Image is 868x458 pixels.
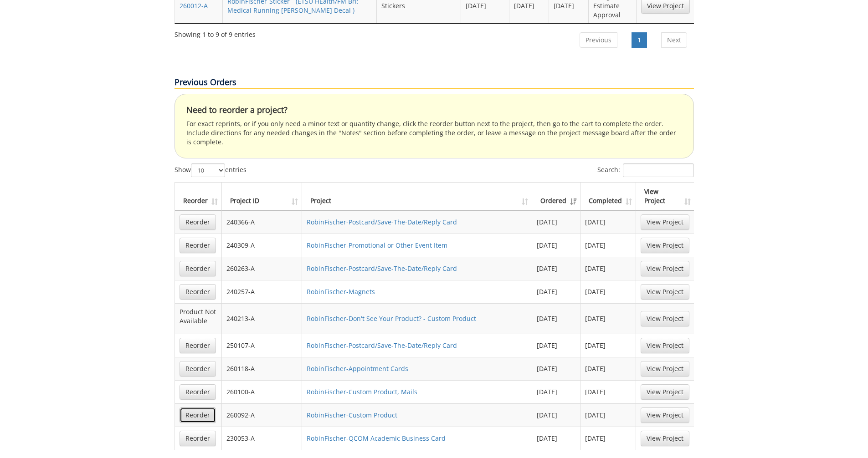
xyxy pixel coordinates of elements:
a: Reorder [180,238,216,253]
a: View Project [641,311,689,326]
td: [DATE] [532,257,580,280]
a: View Project [641,284,689,300]
th: Ordered: activate to sort column ascending [532,183,580,210]
td: 260118-A [222,357,302,380]
th: Project ID: activate to sort column ascending [222,183,302,210]
select: Showentries [191,163,225,177]
td: 240257-A [222,280,302,303]
a: View Project [641,431,689,446]
td: [DATE] [580,334,636,357]
td: [DATE] [532,280,580,303]
td: 260092-A [222,403,302,427]
th: Completed: activate to sort column ascending [580,183,636,210]
td: [DATE] [532,357,580,380]
td: 240366-A [222,210,302,234]
a: View Project [641,338,689,353]
a: Next [661,32,687,48]
td: [DATE] [580,280,636,303]
td: [DATE] [532,427,580,450]
p: For exact reprints, or if you only need a minor text or quantity change, click the reorder button... [186,119,682,147]
a: Reorder [180,431,216,446]
td: [DATE] [532,303,580,334]
a: RobinFischer-Postcard/Save-The-Date/Reply Card [307,341,457,350]
a: 1 [632,32,647,48]
a: RobinFischer-Promotional or Other Event Item [307,241,447,249]
td: [DATE] [580,403,636,427]
a: View Project [641,261,689,276]
a: Reorder [180,407,216,423]
a: 260012-A [180,1,208,10]
td: [DATE] [532,380,580,403]
a: Previous [580,32,617,48]
td: [DATE] [532,210,580,234]
input: Search: [623,163,694,177]
td: 240309-A [222,234,302,257]
p: Product Not Available [180,307,217,326]
h4: Need to reorder a project? [186,106,682,115]
td: [DATE] [580,210,636,234]
a: Reorder [180,284,216,300]
td: 250107-A [222,334,302,357]
a: RobinFischer-Custom Product [307,411,397,419]
a: RobinFischer-Don't See Your Product? - Custom Product [307,314,476,323]
th: Project: activate to sort column ascending [302,183,533,210]
a: View Project [641,214,689,230]
a: View Project [641,384,689,400]
td: [DATE] [580,257,636,280]
th: Reorder: activate to sort column ascending [175,183,222,210]
td: [DATE] [532,334,580,357]
a: RobinFischer-QCOM Academic Business Card [307,434,446,443]
a: RobinFischer-Magnets [307,287,375,296]
a: Reorder [180,361,216,377]
a: Reorder [180,214,216,230]
td: [DATE] [580,303,636,334]
td: [DATE] [532,234,580,257]
td: [DATE] [580,234,636,257]
td: 240213-A [222,303,302,334]
td: 230053-A [222,427,302,450]
a: RobinFischer-Postcard/Save-The-Date/Reply Card [307,264,457,273]
td: [DATE] [580,427,636,450]
a: RobinFischer-Custom Product, Mails [307,387,417,396]
th: View Project: activate to sort column ascending [636,183,694,210]
label: Search: [597,163,694,177]
td: 260263-A [222,257,302,280]
a: Reorder [180,261,216,276]
a: View Project [641,361,689,377]
div: Showing 1 to 9 of 9 entries [175,26,256,39]
p: Previous Orders [175,76,694,89]
a: Reorder [180,384,216,400]
td: [DATE] [580,357,636,380]
a: View Project [641,407,689,423]
td: [DATE] [580,380,636,403]
a: RobinFischer-Postcard/Save-The-Date/Reply Card [307,218,457,226]
a: View Project [641,238,689,253]
td: 260100-A [222,380,302,403]
a: RobinFischer-Appointment Cards [307,364,408,373]
label: Show entries [175,163,247,177]
td: [DATE] [532,403,580,427]
a: Reorder [180,338,216,353]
